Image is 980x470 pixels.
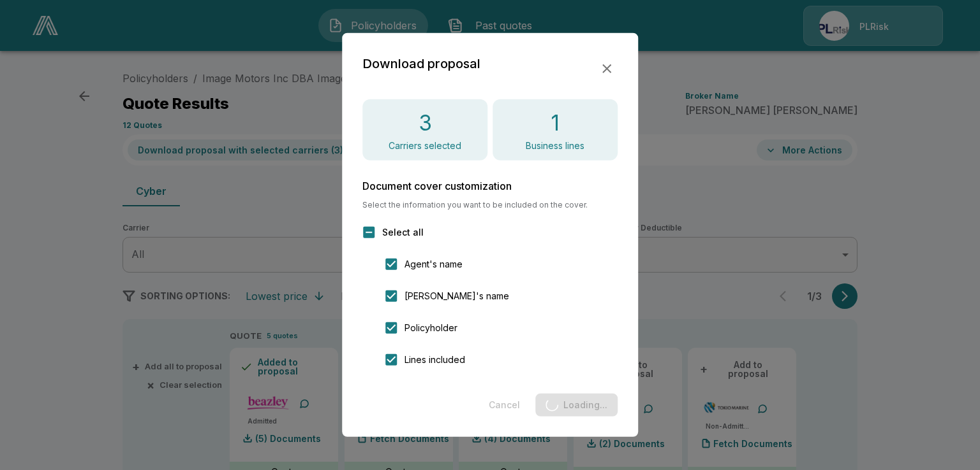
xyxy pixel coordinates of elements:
span: Select the information you want to be included on the cover. [362,201,618,209]
span: [PERSON_NAME]'s name [405,289,509,303]
h4: 1 [551,110,560,136]
span: Agent's name [405,257,463,271]
span: Lines included [405,353,465,366]
span: Policyholder [405,321,457,334]
h2: Download proposal [362,53,480,74]
p: Carriers selected [389,141,461,150]
h6: Document cover customization [362,181,618,191]
h4: 3 [419,110,432,136]
span: Select all [382,225,424,239]
p: Business lines [526,141,584,150]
